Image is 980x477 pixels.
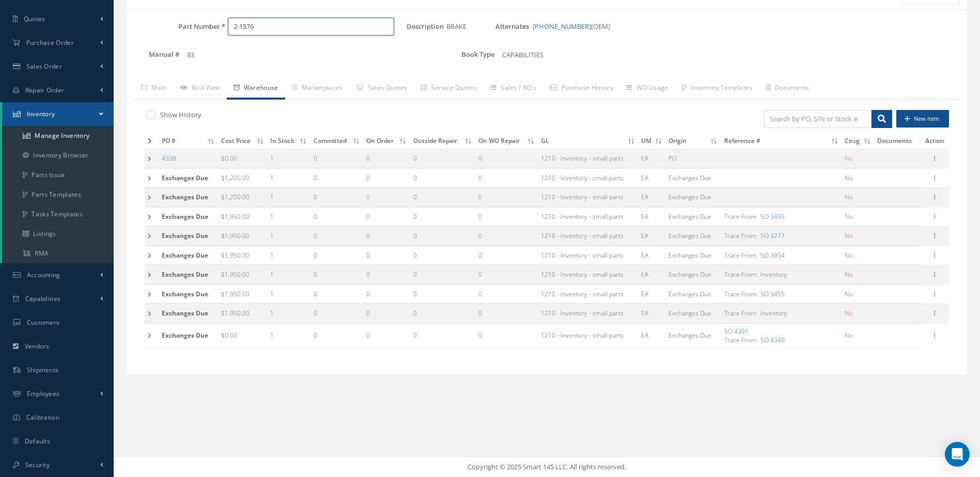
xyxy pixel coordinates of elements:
span: BRAKE [446,18,471,36]
span: Trace From: [724,212,758,221]
span: Exchanges Due [162,231,208,240]
span: Trace From: [724,270,758,279]
th: Action [921,133,949,149]
span: Employees [27,389,60,398]
a: Manage Inventory [2,126,114,146]
a: WO Usage [620,78,675,100]
td: 0 [310,246,364,265]
td: 0 [310,168,364,187]
a: Bird View [174,78,227,100]
span: No [845,331,853,340]
span: Trace From: [724,251,758,260]
label: Description [407,23,444,30]
td: 0 [363,304,410,323]
td: PO [665,149,721,168]
th: On WO Repair [475,133,538,149]
td: 0 [475,284,538,304]
td: 1210 - Inventory - small parts [538,323,638,347]
span: Vendors [25,342,50,351]
td: 1 [267,227,310,246]
span: Accounting [27,271,60,279]
td: $1,950.00 [218,304,267,323]
span: Security [25,460,50,469]
td: 0 [475,149,538,168]
td: 1 [267,265,310,284]
span: Defaults [25,437,50,446]
th: GL [538,133,638,149]
th: Cost Price [218,133,267,149]
th: In Stock [267,133,310,149]
a: 93 [187,50,194,59]
td: $1,200.00 [218,168,267,187]
div: Open Intercom Messenger [945,442,970,467]
a: SO 3954 [760,251,785,260]
a: Inventory Templates [675,78,759,100]
th: Documents [874,133,920,149]
th: PO # [159,133,218,149]
a: SO 3277 [760,231,785,240]
td: Exchanges Due [665,227,721,246]
td: 0 [363,323,410,347]
td: 0 [475,188,538,207]
span: Exchanges Due [162,309,208,317]
td: 0 [310,188,364,207]
span: Exchanges Due [162,251,208,260]
span: Trace From: [724,309,758,317]
label: Book Type [442,48,494,60]
td: Exchanges Due [665,188,721,207]
th: Origin [665,133,721,149]
td: 0 [410,246,475,265]
th: On Order [363,133,410,149]
td: 0 [363,188,410,207]
td: 0 [310,265,364,284]
td: 0 [310,304,364,323]
td: 0 [310,149,364,168]
td: Exchanges Due [665,246,721,265]
td: 0 [410,323,475,347]
span: No [845,231,853,240]
td: $1,950.00 [218,246,267,265]
td: 0 [363,168,410,187]
span: Inventory [27,109,55,118]
a: Inventory [760,309,787,317]
td: 1210 - Inventory - small parts [538,304,638,323]
td: EA [638,149,665,168]
td: 0 [410,284,475,304]
td: Exchanges Due [665,304,721,323]
a: RMA [2,244,114,263]
span: Purchase Order [26,38,74,47]
button: New Item [896,110,949,128]
span: Trace From: [724,231,758,240]
td: 0 [310,284,364,304]
td: $1,950.00 [218,227,267,246]
td: Exchanges Due [665,284,721,304]
td: $0.00 [218,323,267,347]
th: UM [638,133,665,149]
td: $1,950.00 [218,207,267,226]
a: Tasks Templates [2,204,114,224]
td: $1,950.00 [218,265,267,284]
td: 1 [267,246,310,265]
a: Inventory [760,270,787,279]
input: Search by PO, S/N or Stock # [764,110,872,129]
td: EA [638,323,665,347]
label: Manual # [127,48,179,60]
td: 1210 - Inventory - small parts [538,246,638,265]
td: EA [638,265,665,284]
a: Main [134,78,174,100]
td: 0 [410,207,475,226]
td: 0 [310,227,364,246]
td: $0.00 [218,149,267,168]
td: 0 [410,265,475,284]
td: 1210 - Inventory - small parts [538,207,638,226]
td: 0 [410,188,475,207]
span: Quotes [24,14,45,23]
span: Exchanges Due [162,331,208,340]
td: 0 [363,265,410,284]
a: SO 3455 [760,212,785,221]
span: No [845,309,853,317]
a: SO 4340 [760,336,785,344]
td: 0 [363,149,410,168]
td: 0 [475,304,538,323]
span: Exchanges Due [162,270,208,279]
